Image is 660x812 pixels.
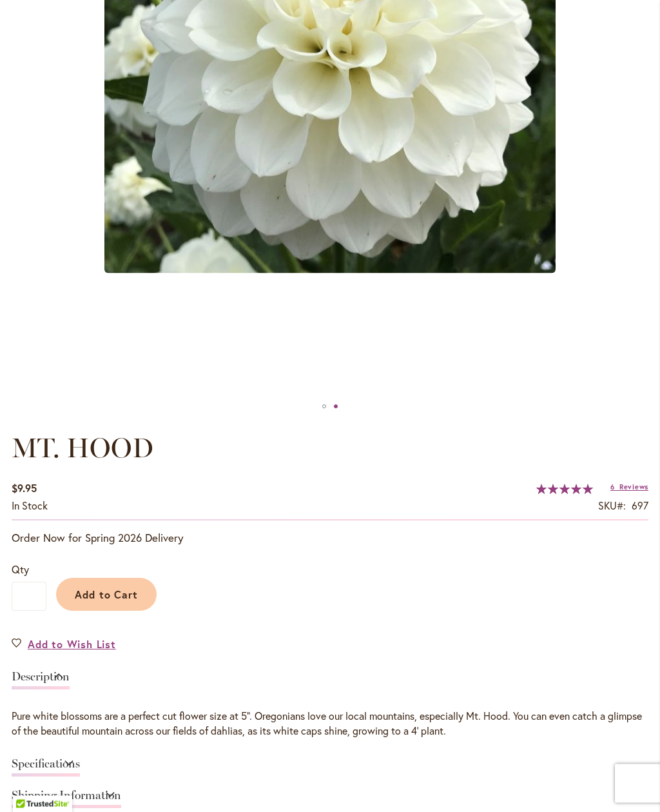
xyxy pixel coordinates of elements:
[598,499,626,513] strong: SKU
[610,483,615,492] span: 6
[12,758,80,777] a: Specifications
[56,579,157,611] button: Add to Cart
[536,484,593,495] div: 100%
[619,483,648,492] span: Reviews
[12,482,37,495] span: $9.95
[12,432,153,465] span: MT. HOOD
[10,766,46,802] iframe: Launch Accessibility Center
[318,397,330,417] div: MT. HOOD
[12,637,116,652] a: Add to Wish List
[330,397,342,417] div: MT. HOOD
[28,637,116,652] span: Add to Wish List
[75,588,139,602] span: Add to Cart
[610,483,648,492] a: 6 Reviews
[12,499,48,514] div: Availability
[12,790,121,809] a: Shipping Information
[12,563,29,577] span: Qty
[12,531,648,546] p: Order Now for Spring 2026 Delivery
[632,499,648,514] div: 697
[12,709,648,739] p: Pure white blossoms are a perfect cut flower size at 5". Oregonians love our local mountains, esp...
[12,671,70,690] a: Description
[12,499,48,513] span: In stock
